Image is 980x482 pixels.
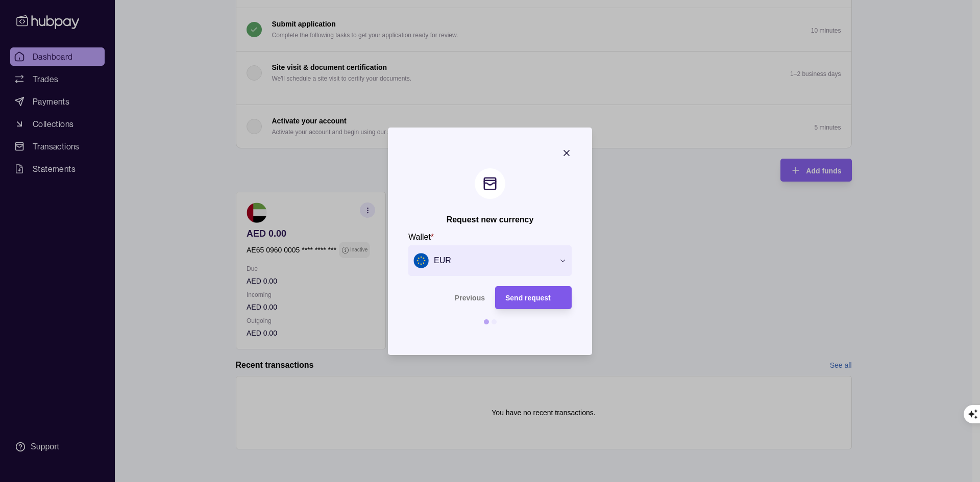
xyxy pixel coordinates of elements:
[505,294,551,302] span: Send request
[447,214,534,225] h2: Request new currency
[408,233,431,241] p: Wallet
[408,286,485,309] button: Previous
[408,231,434,243] label: Wallet
[495,286,572,309] button: Send request
[455,294,485,302] span: Previous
